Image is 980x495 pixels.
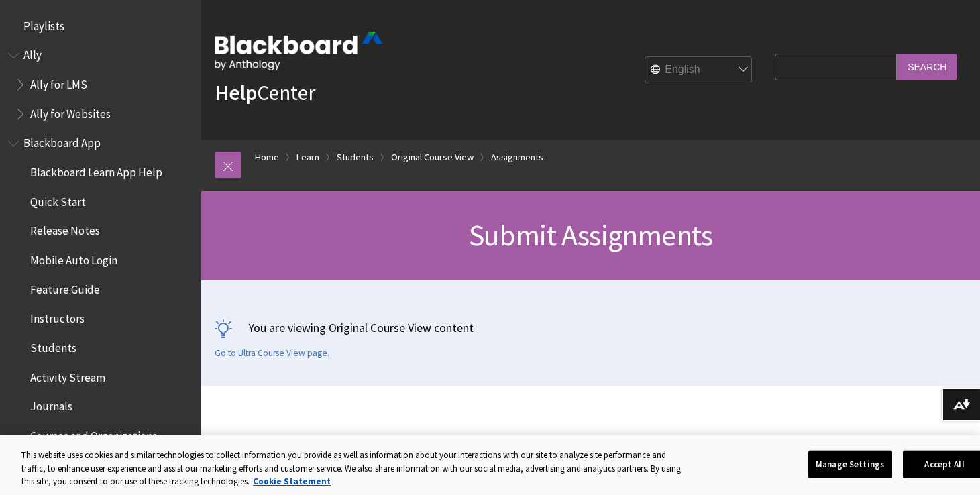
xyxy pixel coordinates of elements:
span: Courses and Organizations [30,425,157,443]
button: Manage Settings [808,450,892,478]
nav: Book outline for Playlists [8,15,193,38]
span: Journals [30,396,72,414]
span: Feature Guide [30,278,100,296]
span: Activity Stream [30,366,105,384]
a: Learn [296,149,319,166]
span: Playlists [23,15,64,33]
span: Ally for Websites [30,103,111,121]
span: Blackboard Learn App Help [30,161,162,179]
a: More information about your privacy, opens in a new tab [253,476,331,487]
span: Mobile Auto Login [30,249,117,267]
strong: Help [215,79,257,106]
span: Ally for LMS [30,73,87,91]
img: Blackboard by Anthology [215,32,382,70]
a: HelpCenter [215,79,315,106]
a: Go to Ultra Course View page. [215,347,329,360]
span: Blackboard App [23,132,101,150]
nav: Book outline for Anthology Ally Help [8,44,193,125]
p: You are viewing Original Course View content [215,319,967,336]
a: Assignments [491,149,543,166]
a: Original Course View [391,149,474,166]
span: Release Notes [30,220,100,238]
div: This website uses cookies and similar technologies to collect information you provide as well as ... [21,449,686,488]
input: Search [897,54,957,80]
span: Quick Start [30,190,86,209]
a: Students [337,149,374,166]
span: Students [30,337,76,355]
select: Site Language Selector [645,57,753,84]
span: Submit Assignments [469,217,713,254]
a: Home [255,149,279,166]
span: Ally [23,44,42,62]
span: Instructors [30,308,85,326]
